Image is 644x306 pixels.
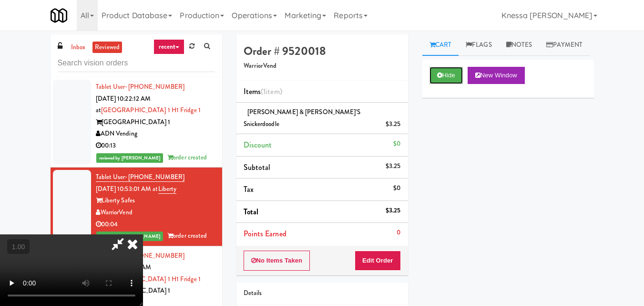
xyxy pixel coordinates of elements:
button: No Items Taken [244,251,310,271]
span: Total [244,206,259,217]
div: 0 [397,227,400,239]
a: Notes [499,34,540,56]
span: · [PHONE_NUMBER] [125,82,185,91]
div: $3.25 [386,160,401,172]
div: $3.25 [386,118,401,130]
span: Tax [244,184,254,195]
span: (1 ) [261,86,282,97]
div: $0 [393,138,400,150]
a: recent [153,39,185,54]
span: Items [244,86,282,97]
span: reviewed by [PERSON_NAME] [96,232,164,241]
div: 00:04 [96,219,215,231]
li: Tablet User· [PHONE_NUMBER][DATE] 10:22:12 AM at[GEOGRAPHIC_DATA] 1 H1 Fridge 1[GEOGRAPHIC_DATA] ... [51,77,222,168]
span: Discount [244,139,272,150]
div: 00:13 [96,140,215,152]
button: New Window [468,67,525,84]
span: [PERSON_NAME] & [PERSON_NAME]’s Snickerdoodle [244,107,361,128]
div: ADN Vending [96,128,215,140]
button: Edit Order [355,251,401,271]
a: Flags [459,34,499,56]
a: Payment [539,34,590,56]
div: Liberty Safes [96,195,215,207]
input: Search vision orders [58,54,215,72]
a: inbox [69,42,88,53]
span: [DATE] 10:53:01 AM at [96,184,158,193]
a: [GEOGRAPHIC_DATA] 1 H1 Fridge 1 [101,274,201,284]
div: WarriorVend [96,207,215,219]
a: Cart [422,34,459,56]
ng-pluralize: item [266,86,279,97]
span: · [PHONE_NUMBER] [125,251,185,260]
div: [GEOGRAPHIC_DATA] 1 [96,116,215,128]
div: $3.25 [386,205,401,217]
span: order created [167,153,207,162]
li: Tablet User· [PHONE_NUMBER][DATE] 10:53:01 AM atLibertyLiberty SafesWarriorVend00:04reviewed by [... [51,168,222,246]
div: [GEOGRAPHIC_DATA] 1 [96,285,215,297]
a: [GEOGRAPHIC_DATA] 1 H1 Fridge 1 [101,106,201,115]
span: Subtotal [244,162,271,173]
a: Tablet User· [PHONE_NUMBER] [96,82,185,91]
span: · [PHONE_NUMBER] [125,172,185,181]
a: reviewed [92,42,122,53]
a: Liberty [158,184,177,194]
span: order created [167,231,207,240]
button: Hide [429,67,463,84]
span: reviewed by [PERSON_NAME] [96,153,164,163]
div: $0 [393,182,400,194]
img: Micromart [51,7,67,24]
h5: WarriorVend [244,63,401,70]
a: Tablet User· [PHONE_NUMBER] [96,172,185,182]
h4: Order # 9520018 [244,45,401,57]
span: Points Earned [244,228,286,239]
span: [DATE] 10:22:12 AM at [96,94,151,115]
div: Details [244,287,401,299]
